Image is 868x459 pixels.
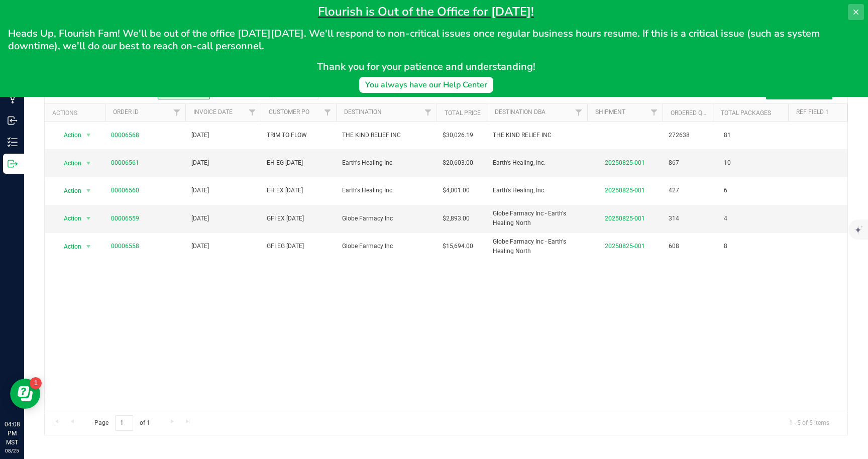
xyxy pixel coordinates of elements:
[443,186,470,195] span: $4,001.00
[342,186,430,195] span: Earth's Healing Inc
[669,242,679,251] span: 608
[244,104,261,121] a: Filter
[445,109,481,117] a: Total Price
[8,159,18,169] inline-svg: Outbound
[443,214,470,223] span: $2,893.00
[82,240,95,254] span: select
[719,211,732,226] span: 4
[8,137,18,147] inline-svg: Inventory
[595,108,625,116] a: Shipment
[571,104,587,121] a: Filter
[719,156,736,170] span: 10
[493,158,581,168] span: Earth's Healing, Inc.
[8,27,822,53] span: Heads Up, Flourish Fam! We'll be out of the office [DATE][DATE]. We'll respond to non-critical is...
[719,183,732,198] span: 6
[493,186,581,195] span: Earth's Healing, Inc.
[669,131,690,140] span: 272638
[191,214,209,223] span: [DATE]
[111,242,139,251] a: 00006558
[267,242,330,251] span: GFI EG [DATE]
[191,158,209,168] span: [DATE]
[721,109,771,117] a: Total Packages
[495,108,546,116] a: Destination DBA
[781,415,837,430] span: 1 - 5 of 5 items
[8,116,18,126] inline-svg: Inbound
[191,131,209,140] span: [DATE]
[5,447,20,454] p: 08/25
[669,186,679,195] span: 427
[111,158,139,168] a: 00006561
[342,158,430,168] span: Earth's Healing Inc
[847,104,863,121] a: Filter
[55,184,82,198] span: Action
[82,211,95,225] span: select
[267,186,330,195] span: EH EX [DATE]
[191,242,209,251] span: [DATE]
[191,186,209,195] span: [DATE]
[443,131,473,140] span: $30,026.19
[605,243,645,250] a: 20250825-001
[317,60,535,73] span: Thank you for your patience and understanding!
[52,109,101,117] div: Actions
[111,214,139,223] a: 00006559
[10,379,40,409] iframe: Resource center
[493,209,581,228] span: Globe Farmacy Inc - Earth's Healing North
[113,108,139,116] a: Order ID
[605,159,645,166] a: 20250825-001
[82,184,95,198] span: select
[719,239,732,254] span: 8
[55,156,82,170] span: Action
[115,415,133,431] input: 1
[111,131,139,140] a: 00006568
[267,158,330,168] span: EH EG [DATE]
[443,242,473,251] span: $15,694.00
[8,94,18,104] inline-svg: Manufacturing
[55,240,82,254] span: Action
[30,377,42,389] iframe: Resource center unread badge
[111,186,139,195] a: 00006560
[269,108,309,116] a: Customer PO
[493,131,581,140] span: THE KIND RELIEF INC
[169,104,185,121] a: Filter
[344,108,382,116] a: Destination
[5,420,20,447] p: 04:08 PM MST
[82,128,95,142] span: select
[605,187,645,194] a: 20250825-001
[86,415,158,431] span: Page of 1
[342,214,430,223] span: Globe Farmacy Inc
[605,215,645,222] a: 20250825-001
[669,214,679,223] span: 314
[267,214,330,223] span: GFI EX [DATE]
[342,131,430,140] span: THE KIND RELIEF INC
[671,109,709,117] a: Ordered qty
[193,108,233,116] a: Invoice Date
[267,131,330,140] span: TRIM TO FLOW
[493,237,581,256] span: Globe Farmacy Inc - Earth's Healing North
[443,158,473,168] span: $20,603.00
[55,211,82,225] span: Action
[420,104,437,121] a: Filter
[318,4,534,20] span: Flourish is Out of the Office for [DATE]!
[82,156,95,170] span: select
[669,158,679,168] span: 867
[796,108,829,116] a: Ref Field 1
[55,128,82,142] span: Action
[719,128,736,143] span: 81
[342,242,430,251] span: Globe Farmacy Inc
[365,79,487,91] div: You always have our Help Center
[646,104,663,121] a: Filter
[319,104,336,121] a: Filter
